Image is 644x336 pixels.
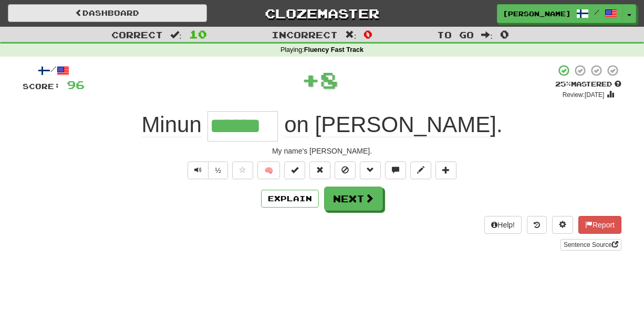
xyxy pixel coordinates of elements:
[304,46,363,53] strong: Fluency Fast Track
[481,30,493,39] span: :
[189,28,207,40] span: 10
[324,187,383,211] button: Next
[437,29,474,40] span: To go
[170,30,182,39] span: :
[284,112,309,137] span: on
[435,161,456,179] button: Add to collection (alt+a)
[309,161,330,179] button: Reset to 0% Mastered (alt+r)
[188,161,209,179] button: Play sentence audio (ctl+space)
[261,190,319,208] button: Explain
[363,28,372,40] span: 0
[257,161,280,179] button: 🧠
[578,216,621,234] button: Report
[385,161,406,179] button: Discuss sentence (alt+u)
[555,80,621,89] div: Mastered
[302,64,320,95] span: +
[320,67,338,93] span: 8
[23,82,60,91] span: Score:
[284,161,305,179] button: Set this sentence to 100% Mastered (alt+m)
[555,80,571,88] span: 25 %
[560,239,621,251] a: Sentence Source
[503,9,571,18] span: [PERSON_NAME]
[111,29,163,40] span: Correct
[563,91,605,99] small: Review: [DATE]
[497,4,623,23] a: [PERSON_NAME] /
[484,216,522,234] button: Help!
[335,161,356,179] button: Ignore sentence (alt+i)
[8,4,207,22] a: Dashboard
[223,4,422,23] a: Clozemaster
[23,64,85,77] div: /
[232,161,253,179] button: Favorite sentence (alt+f)
[185,161,228,179] div: Text-to-speech controls
[141,112,201,137] span: Minun
[23,146,621,156] div: My name's [PERSON_NAME].
[360,161,381,179] button: Grammar (alt+g)
[527,216,547,234] button: Round history (alt+y)
[410,161,431,179] button: Edit sentence (alt+d)
[272,29,338,40] span: Incorrect
[594,8,599,16] span: /
[315,112,496,137] span: [PERSON_NAME]
[67,78,85,91] span: 96
[500,28,509,40] span: 0
[345,30,357,39] span: :
[278,112,502,137] span: .
[208,161,228,179] button: ½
